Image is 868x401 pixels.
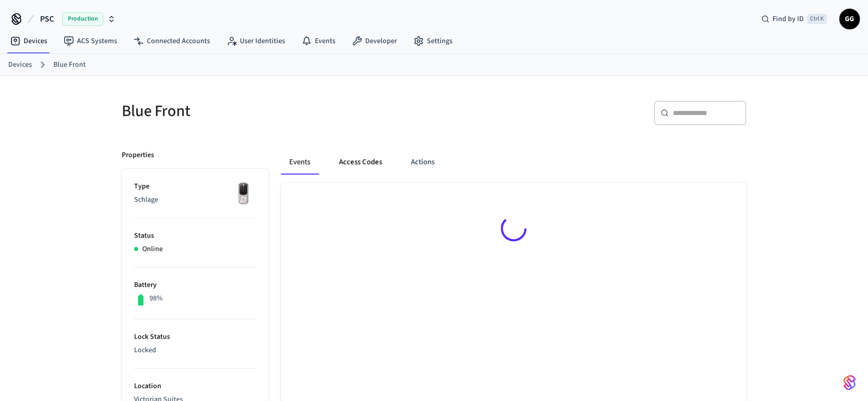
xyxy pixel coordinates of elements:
a: Developer [344,32,405,50]
img: SeamLogoGradient.69752ec5.svg [843,374,856,391]
span: GG [840,10,859,28]
a: Connected Accounts [125,32,218,50]
span: Production [62,12,103,26]
a: Devices [8,60,32,70]
p: 98% [149,293,163,304]
div: Find by IDCtrl K [753,10,835,28]
p: Properties [122,150,154,161]
span: Ctrl K [807,14,827,24]
p: Online [142,244,163,255]
p: Locked [134,345,256,356]
span: PSC [40,13,54,25]
a: User Identities [218,32,293,50]
a: Settings [405,32,461,50]
button: Actions [403,150,443,175]
p: Lock Status [134,332,256,342]
button: GG [839,9,860,29]
a: Blue Front [53,60,86,70]
div: ant example [281,150,746,175]
button: Events [281,150,318,175]
p: Battery [134,280,256,291]
span: Find by ID [772,14,804,24]
h5: Blue Front [122,101,428,122]
img: Yale Assure Touchscreen Wifi Smart Lock, Satin Nickel, Front [231,181,256,207]
p: Schlage [134,195,256,205]
a: Events [293,32,344,50]
a: Devices [2,32,55,50]
a: ACS Systems [55,32,125,50]
p: Location [134,381,256,392]
button: Access Codes [331,150,390,175]
p: Status [134,231,256,241]
p: Type [134,181,256,192]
